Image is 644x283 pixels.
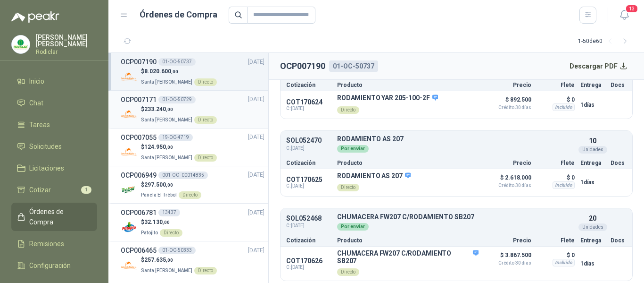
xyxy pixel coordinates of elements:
[29,141,62,152] span: Solicitudes
[11,257,97,274] a: Configuración
[141,155,192,160] span: Santa [PERSON_NAME]
[537,94,575,105] p: $ 0
[625,4,638,13] span: 13
[286,215,331,222] p: SOL052468
[337,160,479,166] p: Producto
[141,192,177,197] span: Panela El Trébol
[248,208,264,217] span: [DATE]
[484,94,531,110] p: $ 892.500
[286,82,331,88] p: Cotización
[484,238,531,243] p: Precio
[121,181,137,198] img: Company Logo
[248,58,264,67] span: [DATE]
[337,223,369,231] div: Por enviar
[537,172,575,183] p: $ 0
[484,82,531,88] p: Precio
[121,245,264,275] a: OCP00646501-OC-50333[DATE] Company Logo$257.635,00Santa [PERSON_NAME]Directo
[589,213,596,223] p: 20
[141,256,217,265] p: $
[36,49,97,55] p: Rodiclar
[286,106,331,111] span: C: [DATE]
[166,145,173,150] span: ,00
[141,79,192,85] span: Santa [PERSON_NAME]
[286,176,331,183] p: COT170625
[553,259,575,266] div: Incluido
[158,247,196,254] div: 01-OC-50333
[29,163,64,173] span: Licitaciones
[166,257,173,263] span: ,00
[337,82,479,88] p: Producto
[121,106,137,123] img: Company Logo
[589,136,596,146] p: 10
[11,181,97,199] a: Cotizar1
[11,11,59,23] img: Logo peakr
[337,249,479,265] p: CHUMACERA FW207 C/RODAMIENTO SB207
[248,95,264,104] span: [DATE]
[537,238,575,243] p: Flete
[280,60,325,73] h2: OCP007190
[121,170,157,180] h3: OCP006949
[580,99,605,111] p: 1 días
[121,94,157,105] h3: OCP007171
[286,160,331,166] p: Cotización
[29,260,71,271] span: Configuración
[611,160,627,166] p: Docs
[194,267,217,274] div: Directo
[158,58,196,66] div: 01-OC-50737
[564,57,633,76] button: Descargar PDF
[140,8,217,21] h1: Órdenes de Compra
[11,159,97,177] a: Licitaciones
[29,120,50,130] span: Tareas
[29,206,88,227] span: Órdenes de Compra
[286,98,331,106] p: COT170624
[144,181,173,188] span: 297.500
[484,172,531,188] p: $ 2.618.000
[121,257,137,274] img: Company Logo
[141,143,217,152] p: $
[144,68,178,75] span: 8.020.600
[171,69,178,74] span: ,00
[337,184,359,191] div: Directo
[578,34,633,49] div: 1 - 50 de 60
[11,116,97,134] a: Tareas
[158,96,196,103] div: 01-OC-50729
[194,78,217,86] div: Directo
[12,35,30,53] img: Company Logo
[141,117,192,122] span: Santa [PERSON_NAME]
[286,137,331,144] p: SOL052470
[537,249,575,261] p: $ 0
[141,105,217,114] p: $
[29,76,44,86] span: Inicio
[337,145,369,153] div: Por enviar
[484,160,531,166] p: Precio
[121,207,157,218] h3: OCP006781
[194,116,217,124] div: Directo
[329,60,378,72] div: 01-OC-50737
[484,105,531,110] span: Crédito 30 días
[611,238,627,243] p: Docs
[11,137,97,155] a: Solicitudes
[337,268,359,276] div: Directo
[580,160,605,166] p: Entrega
[616,7,633,24] button: 13
[337,94,438,103] p: RODAMIENTO YAR 205-100-2F
[578,223,607,231] div: Unidades
[537,82,575,88] p: Flete
[580,238,605,243] p: Entrega
[337,136,575,143] p: RODAMIENTO AS 207
[337,172,411,180] p: RODAMIENTO AS 207
[144,144,173,150] span: 124.950
[121,144,137,161] img: Company Logo
[286,265,331,270] span: C: [DATE]
[11,235,97,253] a: Remisiones
[337,106,359,114] div: Directo
[141,180,201,189] p: $
[484,261,531,266] span: Crédito 30 días
[121,132,264,162] a: OCP00705519-OC-4719[DATE] Company Logo$124.950,00Santa [PERSON_NAME]Directo
[286,183,331,189] span: C: [DATE]
[580,82,605,88] p: Entrega
[141,268,192,273] span: Santa [PERSON_NAME]
[484,249,531,266] p: $ 3.867.500
[166,182,173,188] span: ,00
[11,203,97,231] a: Órdenes de Compra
